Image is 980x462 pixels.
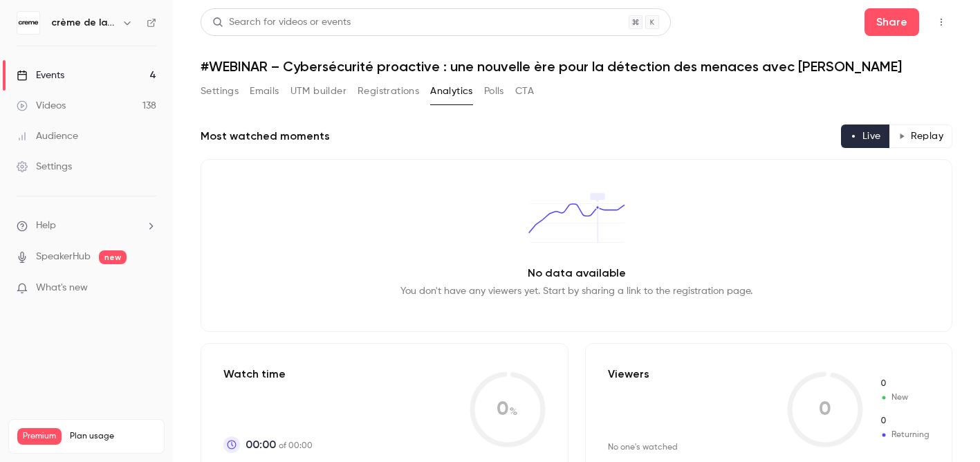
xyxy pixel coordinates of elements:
button: Share [865,8,919,36]
div: Videos [17,99,66,113]
button: Emails [250,80,279,102]
p: No data available [528,265,626,281]
p: of 00:00 [246,436,313,453]
div: Events [17,68,64,82]
div: Settings [17,160,72,174]
iframe: Noticeable Trigger [140,282,156,295]
p: You don't have any viewers yet. Start by sharing a link to the registration page. [400,284,752,298]
img: crème de la crème [17,12,39,34]
h2: Most watched moments [201,128,330,145]
a: SpeakerHub [36,250,91,264]
span: Plan usage [70,431,156,442]
div: Audience [17,129,78,143]
span: new [99,250,127,264]
span: 00:00 [246,436,276,453]
button: Replay [889,124,952,148]
button: Polls [484,80,504,102]
div: No one's watched [608,442,678,453]
span: Premium [17,428,62,445]
button: Analytics [430,80,473,102]
p: Viewers [608,366,649,382]
span: New [880,378,930,390]
button: CTA [515,80,534,102]
span: New [880,391,930,404]
h6: crème de la crème [51,16,116,30]
span: What's new [36,281,88,295]
button: UTM builder [290,80,346,102]
button: Settings [201,80,239,102]
span: Returning [880,415,930,427]
li: help-dropdown-opener [17,219,156,233]
button: Registrations [358,80,419,102]
button: Live [841,124,890,148]
span: Help [36,219,56,233]
h1: #WEBINAR – Cybersécurité proactive : une nouvelle ère pour la détection des menaces avec [PERSON_... [201,58,952,75]
p: Watch time [223,366,313,382]
span: Returning [880,429,930,441]
div: Search for videos or events [212,15,351,30]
